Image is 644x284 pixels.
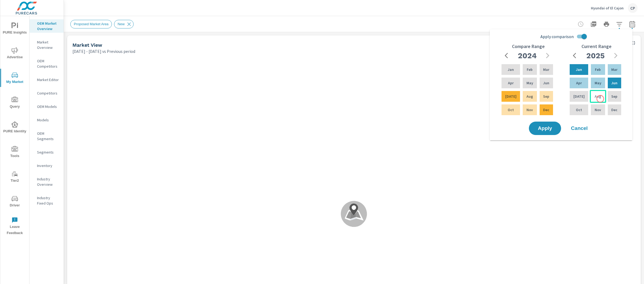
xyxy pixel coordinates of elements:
p: Apr [576,80,582,86]
p: OEM Models [37,104,59,109]
p: Segments [37,150,59,155]
p: Feb [595,67,601,72]
div: Industry Fixed Ops [30,194,64,207]
div: Market Editor [30,76,64,84]
p: Dec [543,107,549,112]
p: Sep [611,94,617,99]
h5: Market View [72,42,102,48]
p: [DATE] [573,94,585,99]
h2: 2024 [518,51,537,60]
span: Query [2,97,28,110]
p: Industry Overview [37,176,59,187]
span: My Market [2,72,28,85]
button: Cancel [563,122,595,135]
p: Mar [611,67,617,72]
span: Tools [2,146,28,159]
p: May [526,80,533,86]
span: PURE Insights [2,23,28,36]
div: Competitors [30,89,64,97]
button: Apply [529,122,561,135]
span: Proposed Market Area [71,22,112,26]
p: OEM Market Overview [37,21,59,31]
div: New [114,20,134,28]
p: Jan [508,67,514,72]
span: Tier2 [2,171,28,184]
p: Sep [543,94,549,99]
div: OEM Competitors [30,57,64,70]
p: Oct [576,107,582,112]
p: Nov [595,107,601,112]
p: [DATE] - [DATE] vs Previous period [72,48,135,54]
p: Market Editor [37,77,59,82]
span: Advertise [2,47,28,60]
div: OEM Models [30,103,64,111]
p: Industry Fixed Ops [37,195,59,206]
div: CP [628,3,638,13]
p: OEM Competitors [37,58,59,69]
h6: Current Range [581,44,612,49]
p: Nov [526,107,533,112]
p: Mar [543,67,549,72]
p: Aug [595,94,601,99]
span: Leave Feedback [2,217,28,236]
div: Models [30,116,64,124]
span: PURE Identity [2,121,28,134]
p: OEM Segments [37,131,59,141]
div: Industry Overview [30,175,64,188]
h2: 2025 [586,51,605,60]
span: Apply comparison [540,33,574,40]
p: Competitors [37,90,59,96]
span: Driver [2,195,28,209]
button: Minimize Widget [629,39,638,47]
p: Feb [527,67,533,72]
p: Oct [508,107,514,112]
p: Models [37,117,59,123]
p: Inventory [37,163,59,168]
span: Apply [534,126,556,131]
span: New [114,22,128,26]
div: Inventory [30,162,64,170]
div: OEM Market Overview [30,19,64,33]
span: Cancel [569,126,590,131]
p: [DATE] [505,94,517,99]
p: Jun [543,80,549,86]
h6: Compare Range [512,44,545,49]
p: Dec [611,107,617,112]
p: Aug [526,94,533,99]
div: Segments [30,148,64,156]
p: Market Overview [37,39,59,50]
p: Hyundai of El Cajon [591,6,624,10]
div: Market Overview [30,38,64,52]
p: May [595,80,601,86]
div: OEM Segments [30,129,64,143]
div: nav menu [0,16,29,238]
p: Apr [508,80,514,86]
p: Jun [611,80,617,86]
p: Jan [576,67,582,72]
